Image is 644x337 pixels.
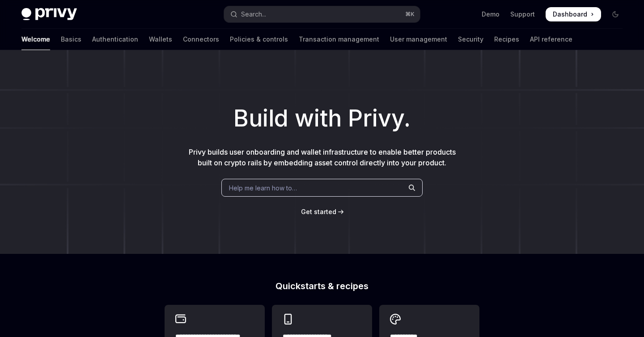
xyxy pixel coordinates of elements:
a: Basics [61,29,81,50]
a: Security [458,29,483,50]
button: Open search [224,6,419,22]
a: Policies & controls [230,29,288,50]
a: Support [510,10,535,19]
span: Dashboard [553,10,587,19]
a: Welcome [21,29,50,50]
a: Transaction management [299,29,379,50]
div: Search... [241,9,266,20]
a: Connectors [183,29,219,50]
button: Toggle dark mode [608,7,623,21]
a: API reference [530,29,572,50]
a: Authentication [92,29,138,50]
img: dark logo [21,8,77,21]
span: Privy builds user onboarding and wallet infrastructure to enable better products built on crypto ... [189,147,456,167]
a: Wallets [149,29,172,50]
a: Recipes [494,29,519,50]
span: Help me learn how to… [229,183,297,193]
a: Get started [301,207,336,216]
a: Demo [482,10,500,19]
a: User management [390,29,447,50]
span: Get started [301,208,336,215]
h2: Quickstarts & recipes [165,282,479,291]
h1: Build with Privy. [14,101,630,136]
span: ⌘ K [405,11,415,18]
a: Dashboard [546,7,601,21]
